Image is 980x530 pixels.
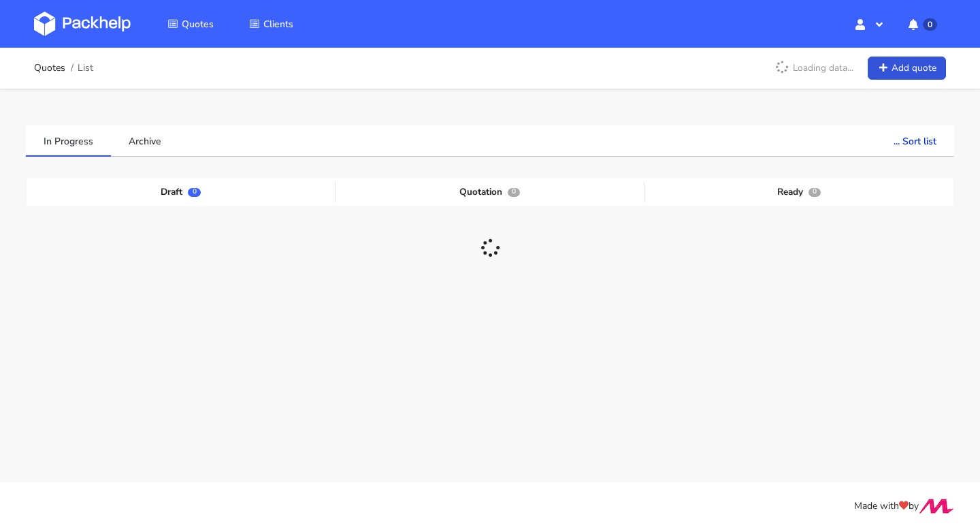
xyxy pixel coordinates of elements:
[898,12,946,36] button: 0
[34,63,65,74] a: Quotes
[336,182,644,202] div: Quotation
[26,125,111,155] a: In Progress
[182,18,214,31] span: Quotes
[188,188,200,197] span: 0
[868,57,946,80] a: Add quote
[876,125,954,155] button: ... Sort list
[151,12,230,36] a: Quotes
[34,12,131,36] img: Dashboard
[233,12,310,36] a: Clients
[808,188,821,197] span: 0
[768,57,860,80] p: Loading data...
[919,499,954,514] img: Move Closer
[644,182,953,202] div: Ready
[16,499,964,514] div: Made with by
[34,54,93,82] nav: breadcrumb
[923,18,937,31] span: 0
[111,125,179,155] a: Archive
[263,18,293,31] span: Clients
[78,63,93,74] span: List
[27,182,336,202] div: Draft
[508,188,520,197] span: 0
